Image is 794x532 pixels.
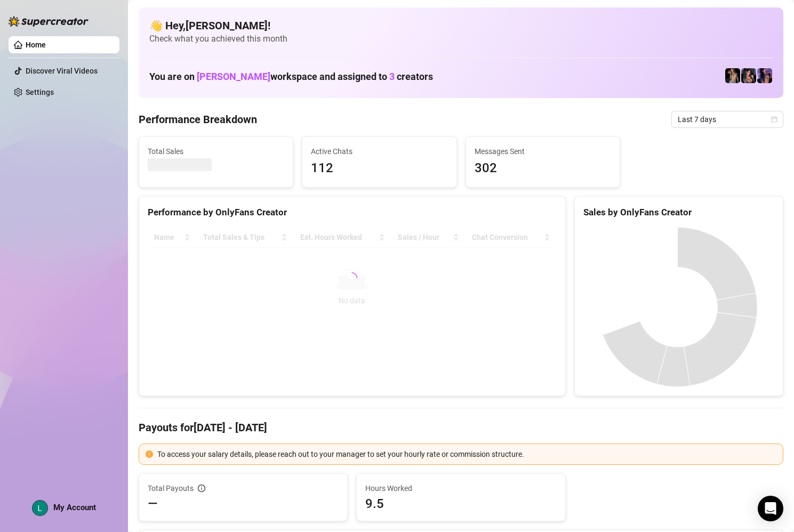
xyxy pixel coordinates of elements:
div: Sales by OnlyFans Creator [583,205,774,220]
h1: You are on workspace and assigned to creators [149,71,433,83]
span: Hours Worked [365,482,556,494]
img: ACg8ocIA4hlFQkEBEeMuPiGTWpoarqo32_-DSSERpX4n6tv6dS1nFQ=s96-c [33,501,47,515]
div: Performance by OnlyFans Creator [148,205,557,220]
span: info-circle [198,485,205,492]
div: Open Intercom Messenger [758,496,783,521]
span: 112 [311,158,447,179]
span: Active Chats [311,146,447,157]
span: loading [346,272,358,284]
div: To access your salary details, please reach out to your manager to set your hourly rate or commis... [157,448,776,460]
span: My Account [53,503,96,512]
h4: Payouts for [DATE] - [DATE] [139,420,783,435]
img: 🩵𝐆𝐅 [725,68,740,83]
img: logo-BBDzfeDw.svg [9,16,89,27]
span: Check what you achieved this month [149,33,773,45]
span: 302 [475,158,611,179]
img: Girlfriend [741,68,756,83]
a: Discover Viral Videos [26,67,98,75]
img: ･ﾟ [757,68,772,83]
span: [PERSON_NAME] [197,71,270,82]
span: Total Sales [148,146,284,157]
a: Settings [26,88,54,96]
span: 3 [389,71,395,82]
h4: Performance Breakdown [139,112,257,127]
span: Messages Sent [475,146,611,157]
a: Home [26,41,46,49]
h4: 👋 Hey, [PERSON_NAME] ! [149,18,773,33]
span: exclamation-circle [146,450,153,458]
span: Total Payouts [148,482,194,494]
span: — [148,495,158,512]
span: calendar [771,116,777,123]
span: 9.5 [365,495,556,512]
span: Last 7 days [678,111,777,127]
